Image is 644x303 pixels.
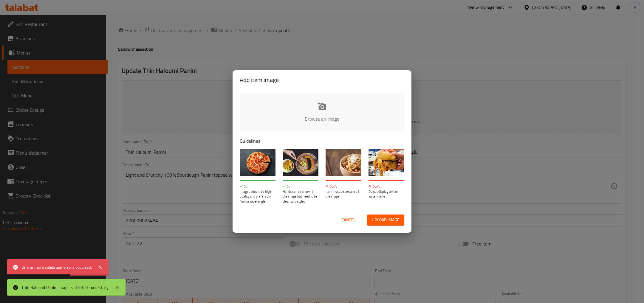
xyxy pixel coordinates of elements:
[240,75,404,85] h2: Add item image
[283,184,318,189] p: Do
[21,264,92,271] div: One or more validation errors occurred.
[240,149,275,176] img: guide-img-1@3x.jpg
[367,215,404,226] button: Upload image
[369,149,404,176] img: guide-img-4@3x.jpg
[240,137,404,144] p: Guidelines
[326,184,361,189] p: Don't
[326,149,361,176] img: guide-img-3@3x.jpg
[283,149,318,176] img: guide-img-2@3x.jpg
[339,215,358,226] button: Cancel
[21,284,109,291] div: Thin Haloumi Panini image is deleted succesfully
[369,189,404,199] p: Do not display text or watermarks
[240,184,275,189] p: Do
[372,216,400,224] span: Upload image
[326,189,361,199] p: Item must be centered in the image
[341,216,356,224] span: Cancel
[283,189,318,204] p: Hands can be shown in the image but need to be clean and styled
[240,189,275,204] p: Images should be high-quality and preferably from a wide-angle
[369,184,404,189] p: Don't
